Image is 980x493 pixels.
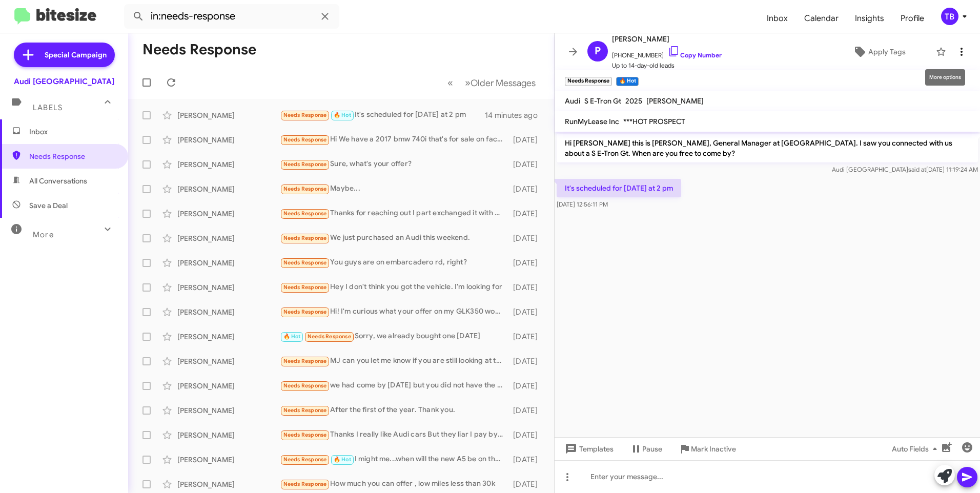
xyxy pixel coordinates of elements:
[283,309,327,315] span: Needs Response
[283,210,327,217] span: Needs Response
[557,134,978,162] p: Hi [PERSON_NAME] this is [PERSON_NAME], General Manager at [GEOGRAPHIC_DATA]. I saw you connected...
[334,112,351,118] span: 🔥 Hot
[283,407,327,414] span: Needs Response
[508,479,546,489] div: [DATE]
[14,43,115,67] a: Special Campaign
[557,200,608,208] span: [DATE] 12:56:11 PM
[612,45,722,60] span: [PHONE_NUMBER]
[177,332,280,342] div: [PERSON_NAME]
[796,4,847,33] a: Calendar
[508,405,546,416] div: [DATE]
[847,4,892,33] a: Insights
[471,77,536,89] span: Older Messages
[892,440,941,458] span: Auto Fields
[508,282,546,293] div: [DATE]
[555,440,622,458] button: Templates
[177,356,280,366] div: [PERSON_NAME]
[625,96,642,106] span: 2025
[280,355,508,367] div: MJ can you let me know if you are still looking at this particular car?
[908,166,926,173] span: said at
[29,176,87,186] span: All Conversations
[557,179,681,197] p: It's scheduled for [DATE] at 2 pm
[280,454,508,465] div: I might me...when will the new A5 be on the lot?
[283,382,327,389] span: Needs Response
[565,77,612,86] small: Needs Response
[612,33,722,45] span: [PERSON_NAME]
[177,159,280,170] div: [PERSON_NAME]
[280,404,508,416] div: After the first of the year. Thank you.
[280,183,508,195] div: Maybe...
[334,456,351,463] span: 🔥 Hot
[832,166,978,173] span: Audi [GEOGRAPHIC_DATA] [DATE] 11:19:24 AM
[508,258,546,268] div: [DATE]
[565,117,619,126] span: RunMyLease Inc
[925,69,965,86] div: More options
[280,257,508,269] div: You guys are on embarcadero rd, right?
[177,258,280,268] div: [PERSON_NAME]
[280,134,508,146] div: Hi We have a 2017 bmw 740i that's for sale on facebook market right now My husbands number is [PH...
[177,110,280,120] div: [PERSON_NAME]
[177,233,280,243] div: [PERSON_NAME]
[177,405,280,416] div: [PERSON_NAME]
[308,333,351,340] span: Needs Response
[14,76,114,87] div: Audi [GEOGRAPHIC_DATA]
[623,117,685,126] span: ***HOT PROSPECT
[508,381,546,391] div: [DATE]
[616,77,638,86] small: 🔥 Hot
[177,381,280,391] div: [PERSON_NAME]
[283,358,327,364] span: Needs Response
[508,430,546,440] div: [DATE]
[280,232,508,244] div: We just purchased an Audi this weekend.
[892,4,932,33] a: Profile
[177,209,280,219] div: [PERSON_NAME]
[280,208,508,219] div: Thanks for reaching out I part exchanged it with Porsche Marin
[283,136,327,143] span: Needs Response
[595,43,601,59] span: P
[283,456,327,463] span: Needs Response
[280,429,508,441] div: Thanks I really like Audi cars But they liar I pay by USD. But they give me spare tire Made in [G...
[508,307,546,317] div: [DATE]
[565,96,580,106] span: Audi
[45,50,107,60] span: Special Campaign
[508,455,546,465] div: [DATE]
[280,109,485,121] div: It's scheduled for [DATE] at 2 pm
[465,76,471,89] span: »
[280,380,508,392] div: we had come by [DATE] but you did not have the new Q8 audi [PERSON_NAME] wanted. if you want to s...
[177,184,280,194] div: [PERSON_NAME]
[442,72,542,93] nav: Page navigation example
[283,432,327,438] span: Needs Response
[612,60,722,71] span: Up to 14-day-old leads
[759,4,796,33] a: Inbox
[177,135,280,145] div: [PERSON_NAME]
[668,51,722,59] a: Copy Number
[447,76,453,89] span: «
[508,356,546,366] div: [DATE]
[29,200,68,211] span: Save a Deal
[884,440,949,458] button: Auto Fields
[283,333,301,340] span: 🔥 Hot
[283,481,327,487] span: Needs Response
[177,479,280,489] div: [PERSON_NAME]
[508,332,546,342] div: [DATE]
[33,103,63,112] span: Labels
[29,151,116,161] span: Needs Response
[283,112,327,118] span: Needs Response
[646,96,704,106] span: [PERSON_NAME]
[941,8,958,25] div: TB
[508,135,546,145] div: [DATE]
[508,159,546,170] div: [DATE]
[485,110,546,120] div: 14 minutes ago
[33,230,54,239] span: More
[142,42,256,58] h1: Needs Response
[283,284,327,291] span: Needs Response
[283,235,327,241] span: Needs Response
[280,306,508,318] div: Hi! I'm curious what your offer on my GLK350 would be? Happy holidays to you!
[563,440,614,458] span: Templates
[280,478,508,490] div: How much you can offer , low miles less than 30k
[932,8,969,25] button: TB
[280,281,508,293] div: Hey I don't think you got the vehicle. I'm looking for
[827,43,931,61] button: Apply Tags
[177,282,280,293] div: [PERSON_NAME]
